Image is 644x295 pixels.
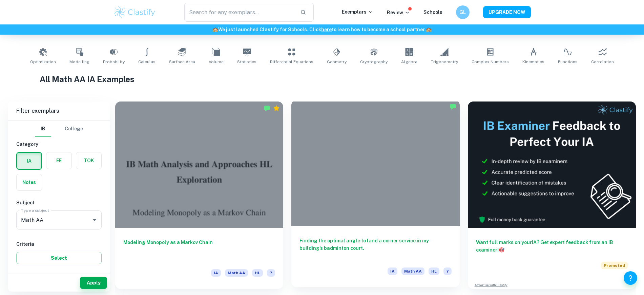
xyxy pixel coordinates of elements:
[472,59,509,65] span: Complex Numbers
[209,59,224,65] span: Volume
[431,59,458,65] span: Trigonometry
[123,239,275,261] h6: Modeling Monopoly as a Markov Chain
[16,240,102,248] h6: Criteria
[423,10,442,15] a: Schools
[30,59,56,65] span: Optimization
[46,152,71,169] button: EE
[80,277,107,289] button: Apply
[360,59,388,65] span: Cryptography
[225,269,248,277] span: Math AA
[35,121,83,137] div: Filter type choice
[601,262,628,269] span: Promoted
[69,59,89,65] span: Modelling
[267,269,275,277] span: 7
[401,59,417,65] span: Algebra
[115,102,283,289] a: Modeling Monopoly as a Markov ChainIAMath AAHL7
[21,207,49,213] label: Type a subject
[169,59,195,65] span: Surface Area
[591,59,614,65] span: Correlation
[264,105,270,112] img: Marked
[65,121,83,137] button: College
[90,215,99,225] button: Open
[387,9,410,16] p: Review
[76,152,101,169] button: TOK
[113,5,157,19] img: Clastify logo
[1,26,643,33] h6: We just launched Clastify for Schools. Click to learn how to become a school partner.
[321,27,332,32] a: here
[237,59,256,65] span: Statistics
[499,247,504,253] span: 🎯
[291,102,459,289] a: Finding the optimal angle to land a corner service in my building’s badminton court.IAMath AAHL7
[476,239,628,254] h6: Want full marks on your IA ? Get expert feedback from an IB examiner!
[40,73,605,85] h1: All Math AA IA Examples
[443,268,452,275] span: 7
[456,5,470,19] button: GL
[468,102,636,228] img: Thumbnail
[273,105,280,112] div: Premium
[17,174,42,190] button: Notes
[459,8,466,16] h6: GL
[16,199,102,206] h6: Subject
[138,59,155,65] span: Calculus
[16,252,102,264] button: Select
[558,59,578,65] span: Functions
[103,59,125,65] span: Probability
[184,3,295,22] input: Search for any exemplars...
[252,269,263,277] span: HL
[388,268,397,275] span: IA
[35,121,51,137] button: IB
[468,102,636,289] a: Want full marks on yourIA? Get expert feedback from an IB examiner!PromotedAdvertise with Clastify
[270,59,313,65] span: Differential Equations
[522,59,544,65] span: Kinematics
[8,102,110,121] h6: Filter exemplars
[342,8,373,16] p: Exemplars
[483,6,531,18] button: UPGRADE NOW
[401,268,424,275] span: Math AA
[450,103,456,110] img: Marked
[475,283,507,288] a: Advertise with Clastify
[426,27,432,32] span: 🏫
[212,27,218,32] span: 🏫
[299,237,451,259] h6: Finding the optimal angle to land a corner service in my building’s badminton court.
[17,153,41,169] button: IA
[624,271,637,285] button: Help and Feedback
[327,59,347,65] span: Geometry
[211,269,221,277] span: IA
[16,141,102,148] h6: Category
[429,268,439,275] span: HL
